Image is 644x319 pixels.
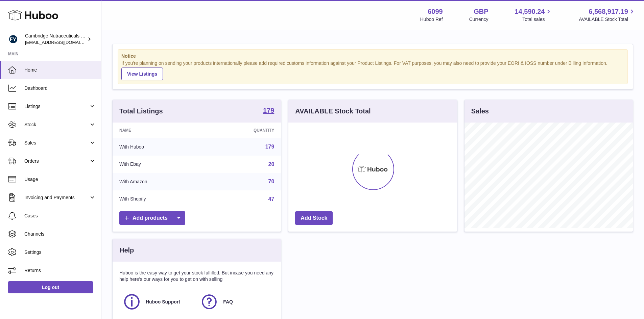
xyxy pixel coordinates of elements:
h3: Total Listings [119,107,163,116]
span: Listings [24,103,89,110]
span: Cases [24,213,96,219]
strong: 6099 [428,7,443,16]
a: 179 [265,144,275,150]
span: Sales [24,140,89,146]
span: 6,568,917.19 [589,7,628,16]
span: Returns [24,267,96,274]
strong: Notice [121,53,624,59]
div: Currency [469,16,488,23]
a: Huboo Support [123,293,193,311]
span: 14,590.24 [515,7,545,16]
span: Dashboard [24,85,96,91]
span: Total sales [522,16,552,23]
a: View Listings [121,68,163,80]
span: Stock [24,122,89,128]
a: 6,568,917.19 AVAILABLE Stock Total [579,7,636,23]
a: Log out [8,281,93,293]
span: Home [24,67,96,73]
h3: Help [119,246,134,255]
span: Huboo Support [146,299,180,305]
div: Cambridge Nutraceuticals Ltd [25,33,86,46]
th: Name [113,123,205,138]
div: If you're planning on sending your products internationally please add required customs informati... [121,60,624,80]
a: 179 [263,107,274,115]
img: huboo@camnutra.com [8,34,18,44]
p: Huboo is the easy way to get your stock fulfilled. But incase you need any help here's our ways f... [119,270,274,283]
a: 47 [268,196,275,202]
span: Settings [24,249,96,256]
td: With Huboo [113,138,205,156]
strong: GBP [474,7,488,16]
h3: Sales [471,107,489,116]
td: With Shopify [113,190,205,208]
th: Quantity [205,123,281,138]
span: AVAILABLE Stock Total [579,16,636,23]
h3: AVAILABLE Stock Total [295,107,371,116]
a: 20 [268,161,275,167]
span: Orders [24,158,89,164]
td: With Ebay [113,156,205,173]
a: 14,590.24 Total sales [515,7,552,23]
span: Channels [24,231,96,237]
a: Add Stock [295,211,333,225]
div: Huboo Ref [420,16,443,23]
a: FAQ [200,293,271,311]
span: Invoicing and Payments [24,194,89,201]
strong: 179 [263,107,274,114]
span: Usage [24,176,96,183]
a: 70 [268,179,275,184]
a: Add products [119,211,185,225]
span: [EMAIL_ADDRESS][DOMAIN_NAME] [25,39,99,45]
td: With Amazon [113,173,205,190]
span: FAQ [223,299,233,305]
